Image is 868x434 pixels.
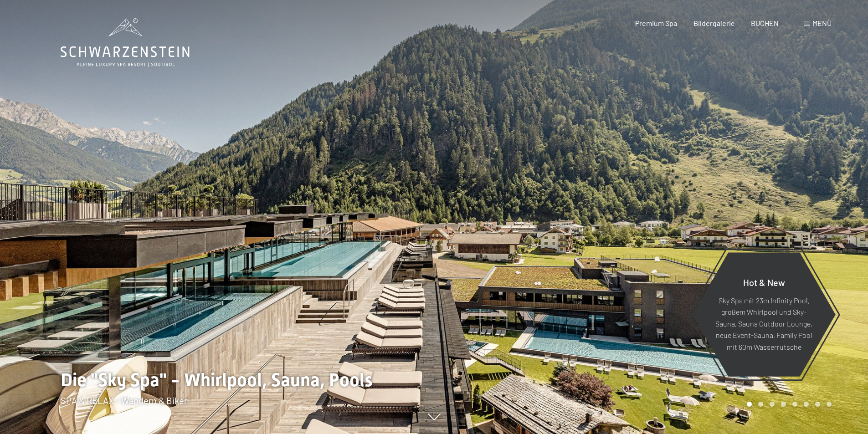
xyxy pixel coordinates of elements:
div: Carousel Page 5 [792,402,797,407]
a: BUCHEN [751,19,779,27]
span: Menü [812,19,832,27]
div: Carousel Page 8 [827,402,832,407]
a: Bildergalerie [693,19,735,27]
div: Carousel Pagination [744,402,832,407]
div: Carousel Page 6 [804,402,809,407]
a: Premium Spa [635,19,677,27]
div: Carousel Page 7 [815,402,820,407]
div: Carousel Page 4 [781,402,786,407]
div: Carousel Page 3 [770,402,775,407]
p: Sky Spa mit 23m Infinity Pool, großem Whirlpool und Sky-Sauna, Sauna Outdoor Lounge, neue Event-S... [714,294,813,352]
span: Hot & New [743,276,785,287]
div: Carousel Page 1 (Current Slide) [747,402,752,407]
a: Hot & New Sky Spa mit 23m Infinity Pool, großem Whirlpool und Sky-Sauna, Sauna Outdoor Lounge, ne... [692,252,836,377]
div: Carousel Page 2 [758,402,763,407]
